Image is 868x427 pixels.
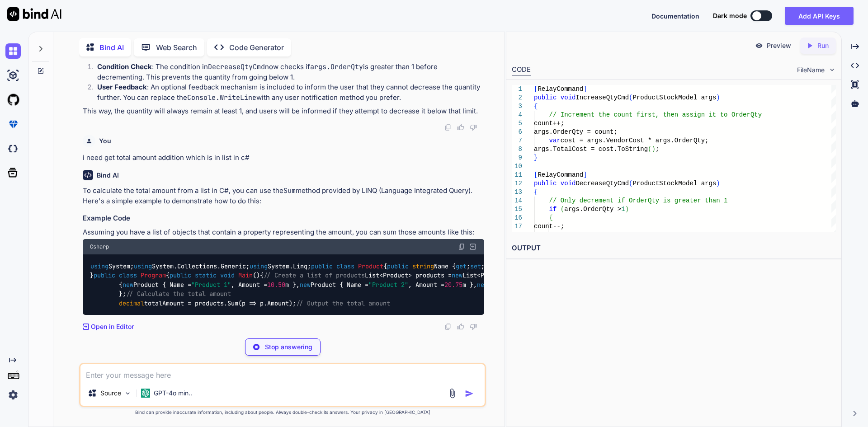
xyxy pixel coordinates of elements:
[512,214,522,222] div: 16
[817,41,829,50] p: Run
[83,227,484,238] p: Assuming you have a list of objects that contain a property representing the amount, you can sum ...
[512,102,522,111] div: 3
[512,65,531,75] div: CODE
[564,206,621,213] span: args.OrderQty >
[90,62,484,82] li: : The condition in now checks if is greater than 1 before decrementing. This prevents the quantit...
[83,213,484,224] h3: Example Code
[512,94,522,102] div: 2
[713,11,747,20] span: Dark mode
[560,137,708,144] span: cost = args.VendorCost * args.OrderQty;
[469,243,477,251] img: Open in Browser
[583,85,587,93] span: ]
[534,103,538,110] span: {
[83,153,484,163] p: i need get total amount addition which is in list in c#
[549,137,560,144] span: var
[296,299,390,307] span: // Output the total amount
[534,145,648,153] span: args.TotalCost = cost.ToString
[119,299,144,307] span: decimal
[336,262,354,270] span: class
[797,66,825,75] span: FileName
[534,188,538,196] span: {
[534,171,538,178] span: [
[625,206,628,213] span: )
[512,136,522,145] div: 7
[358,262,383,270] span: Product
[621,206,625,213] span: 1
[5,117,21,132] img: premium
[310,62,363,71] code: args.OrderQty
[123,281,133,289] span: new
[83,186,484,206] p: To calculate the total amount from a list in C#, you can use the method provided by LINQ (Languag...
[229,42,284,53] p: Code Generator
[512,179,522,188] div: 12
[785,7,854,25] button: Add API Keys
[629,94,632,101] span: (
[170,272,260,280] span: ()
[470,262,481,270] span: set
[387,262,409,270] span: public
[141,272,166,280] span: Program
[560,206,564,213] span: (
[447,388,458,399] img: attachment
[5,141,21,156] img: darkCloudIdeIcon
[195,272,217,280] span: static
[538,171,583,178] span: RelayCommand
[156,42,197,53] p: Web Search
[512,171,522,179] div: 11
[512,197,522,205] div: 14
[465,389,474,398] img: icon
[512,154,522,162] div: 9
[583,171,587,178] span: ]
[238,272,253,280] span: Main
[91,322,134,331] p: Open in Editor
[265,343,312,352] p: Stop answering
[456,262,467,270] span: get
[191,281,231,289] span: "Product 1"
[457,323,464,330] img: like
[264,272,365,280] span: // Create a list of products
[154,389,192,398] p: GPT-4o min..
[576,94,629,101] span: IncreaseQtyCmd
[5,68,21,83] img: ai-studio
[90,262,647,308] code: System; System.Collections.Generic; System.Linq; { Name { ; ; } Amount { ; ; } } { { List<Product...
[126,290,231,298] span: // Calculate the total amount
[651,11,699,21] button: Documentation
[141,389,150,398] img: GPT-4o mini
[716,94,720,101] span: )
[534,128,618,136] span: args.OrderQty = count;
[538,85,583,93] span: RelayCommand
[534,154,538,161] span: }
[534,85,538,93] span: [
[477,281,488,289] span: new
[512,119,522,128] div: 5
[651,12,699,20] span: Documentation
[5,43,21,59] img: chat
[97,62,152,71] strong: Condition Check
[512,231,522,239] div: 18
[560,94,576,101] span: void
[470,323,477,330] img: dislike
[458,243,465,250] img: copy
[828,66,836,74] img: chevron down
[534,180,557,187] span: public
[5,92,21,108] img: githubLight
[512,128,522,136] div: 6
[755,42,763,50] img: preview
[739,111,761,118] span: derQty
[549,206,557,213] span: if
[534,120,564,127] span: count++;
[220,272,235,280] span: void
[90,243,109,250] span: Csharp
[208,62,265,71] code: DecreaseQtyCmd
[549,214,552,221] span: {
[512,162,522,171] div: 10
[470,124,477,131] img: dislike
[444,124,452,131] img: copy
[311,262,333,270] span: public
[534,223,564,230] span: count--;
[250,262,268,270] span: using
[549,111,739,118] span: // Increment the count first, then assign it to Or
[99,136,111,145] h6: You
[512,205,522,214] div: 15
[444,281,462,289] span: 20.75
